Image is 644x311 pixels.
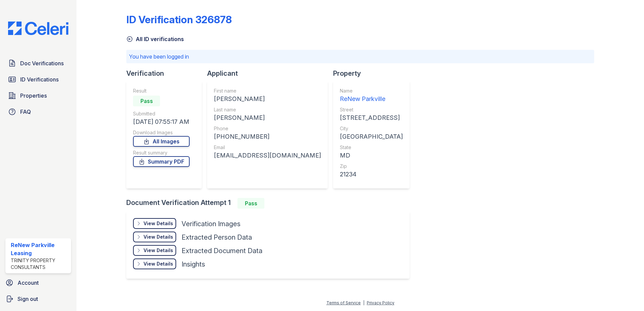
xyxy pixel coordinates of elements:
span: ID Verifications [20,75,59,83]
div: Verification [126,69,207,78]
a: All Images [133,136,190,147]
div: Pass [133,96,160,106]
div: ReNew Parkville Leasing [11,241,68,257]
a: Terms of Service [326,300,361,305]
div: Phone [214,125,321,132]
div: State [340,144,403,151]
div: Last name [214,106,321,113]
div: Extracted Document Data [182,246,262,255]
div: View Details [143,234,173,240]
a: Doc Verifications [5,57,71,70]
div: [EMAIL_ADDRESS][DOMAIN_NAME] [214,151,321,160]
div: Submitted [133,110,190,117]
div: Trinity Property Consultants [11,257,68,271]
div: First name [214,88,321,94]
div: Document Verification Attempt 1 [126,198,415,209]
a: FAQ [5,105,71,118]
div: Download Images [133,129,190,136]
div: Insights [182,260,205,269]
div: 21234 [340,170,403,179]
a: Account [3,276,74,289]
div: Applicant [207,69,333,78]
span: FAQ [20,108,31,116]
div: [PERSON_NAME] [214,113,321,123]
div: Pass [237,198,264,209]
div: | [363,300,364,305]
a: Sign out [3,292,74,306]
span: Sign out [18,295,38,303]
a: All ID verifications [126,35,184,43]
div: Result [133,88,190,94]
div: Name [340,88,403,94]
p: You have been logged in [129,53,591,61]
span: Doc Verifications [20,59,64,67]
span: Account [18,279,39,287]
div: [PERSON_NAME] [214,94,321,104]
div: Result summary [133,149,190,156]
div: [STREET_ADDRESS] [340,113,403,123]
div: View Details [143,220,173,227]
div: Email [214,144,321,151]
div: Extracted Person Data [182,233,252,242]
div: ReNew Parkville [340,94,403,104]
div: Verification Images [182,219,240,229]
a: Summary PDF [133,156,190,167]
a: ID Verifications [5,73,71,86]
div: [DATE] 07:55:17 AM [133,117,190,127]
div: City [340,125,403,132]
div: [PHONE_NUMBER] [214,132,321,141]
div: View Details [143,247,173,254]
a: Privacy Policy [367,300,394,305]
a: Properties [5,89,71,102]
a: Name ReNew Parkville [340,88,403,104]
div: View Details [143,261,173,267]
div: [GEOGRAPHIC_DATA] [340,132,403,141]
div: Property [333,69,415,78]
div: MD [340,151,403,160]
img: CE_Logo_Blue-a8612792a0a2168367f1c8372b55b34899dd931a85d93a1a3d3e32e68fde9ad4.png [3,22,74,35]
div: Street [340,106,403,113]
div: Zip [340,163,403,170]
span: Properties [20,92,47,100]
div: ID Verification 326878 [126,13,232,26]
